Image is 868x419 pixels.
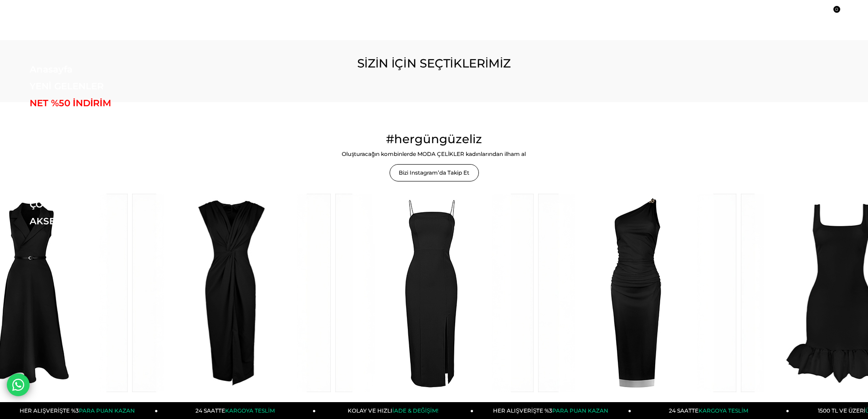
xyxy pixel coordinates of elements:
span: PARA PUAN KAZAN [552,407,608,414]
span: KARGOYA TESLİM [225,407,274,414]
a: 24 SAATTEKARGOYA TESLİM [632,402,789,419]
a: NET %50 İNDİRİM [30,98,155,109]
a: ELBİSE [30,114,155,125]
a: 0 [829,10,836,17]
a: Anasayfa [30,64,155,75]
span: PARA PUAN KAZAN [79,407,135,414]
span: İADE & DEĞİŞİM! [392,407,438,414]
img: logo [30,5,84,22]
a: YENİ GELENLER [30,81,155,92]
a: KOMBİN [30,182,155,193]
a: KOLAY VE HIZLIİADE & DEĞİŞİM! [316,402,473,419]
a: TAKIM [30,165,155,176]
a: AKSESUAR [30,216,155,227]
a: HER ALIŞVERİŞTE %3PARA PUAN KAZAN [473,402,631,419]
a: GİYİM [30,148,155,159]
a: DIŞ GİYİM [30,131,155,142]
span: 0 [833,6,840,13]
a: Bizi Instagram’da Takip Et [390,164,479,181]
span: KARGOYA TESLİM [699,407,748,414]
a: ÇOK SATANLAR [30,199,155,210]
span: SİZİN İÇİN SEÇTİKLERİMİZ [357,56,511,71]
a: 24 SAATTEKARGOYA TESLİM [158,402,316,419]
